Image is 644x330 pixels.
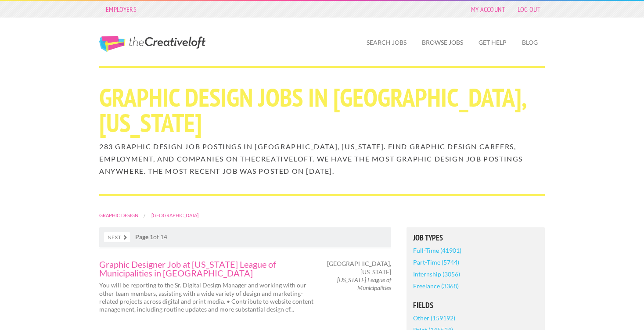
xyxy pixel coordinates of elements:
a: Part-Time (5744) [413,256,459,268]
a: Graphic Design [99,212,138,218]
em: [US_STATE] League of Municipalities [337,276,391,291]
a: Internship (3056) [413,268,460,280]
a: My Account [467,3,510,15]
a: Freelance (3368) [413,280,459,292]
a: Blog [515,32,545,53]
a: Get Help [471,32,514,53]
a: Other (159192) [413,312,455,324]
a: [GEOGRAPHIC_DATA] [151,212,198,218]
a: Employers [101,3,141,15]
nav: of 14 [99,227,391,247]
a: Next [104,232,130,242]
a: The Creative Loft [99,36,205,52]
a: Full-Time (41901) [413,244,461,256]
a: Browse Jobs [415,32,470,53]
a: Graphic Designer Job at [US_STATE] League of Municipalities in [GEOGRAPHIC_DATA] [99,260,314,277]
a: Log Out [513,3,545,15]
h1: Graphic Design Jobs in [GEOGRAPHIC_DATA], [US_STATE] [99,85,545,136]
strong: Page 1 [135,233,153,240]
a: Search Jobs [360,32,414,53]
h2: 283 Graphic Design job postings in [GEOGRAPHIC_DATA], [US_STATE]. Find Graphic Design careers, em... [99,140,545,177]
h5: Job Types [413,234,538,242]
span: [GEOGRAPHIC_DATA], [US_STATE] [327,260,391,276]
h5: Fields [413,301,538,309]
p: You will be reporting to the Sr. Digital Design Manager and working with our other team members, ... [99,281,314,313]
